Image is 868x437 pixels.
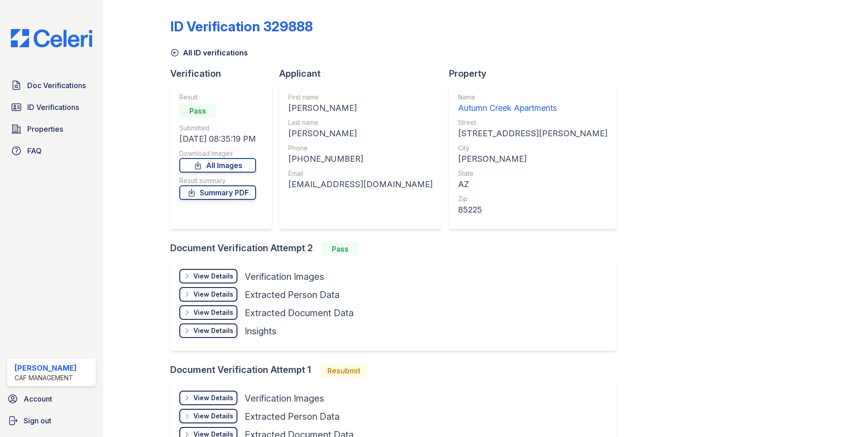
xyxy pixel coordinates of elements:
[458,102,607,114] div: Autumn Creek Apartments
[179,124,256,133] div: Submitted
[245,410,340,423] div: Extracted Person Data
[288,153,433,165] div: [PHONE_NUMBER]
[179,149,256,158] div: Download Images
[24,415,51,426] span: Sign out
[179,104,216,118] div: Pass
[288,144,433,153] div: Phone
[4,390,99,408] a: Account
[458,118,607,127] div: Street
[15,363,77,373] div: [PERSON_NAME]
[458,178,607,191] div: AZ
[170,363,624,378] div: Document Verification Attempt 1
[458,194,607,204] div: Zip
[458,153,607,165] div: [PERSON_NAME]
[458,204,607,216] div: 85225
[193,412,233,421] div: View Details
[288,169,433,178] div: Email
[193,326,233,335] div: View Details
[27,145,42,156] span: FAQ
[179,185,256,200] a: Summary PDF
[7,76,96,94] a: Doc Verifications
[193,272,233,281] div: View Details
[458,93,607,102] div: Name
[245,307,354,319] div: Extracted Document Data
[288,127,433,140] div: [PERSON_NAME]
[15,373,77,382] div: CAF Management
[179,158,256,173] a: All Images
[4,412,99,430] a: Sign out
[7,120,96,138] a: Properties
[170,67,279,80] div: Verification
[27,124,63,134] span: Properties
[179,93,256,102] div: Result
[7,142,96,160] a: FAQ
[245,325,276,338] div: Insights
[245,270,324,283] div: Verification Images
[458,169,607,178] div: State
[458,144,607,153] div: City
[193,290,233,299] div: View Details
[27,80,86,91] span: Doc Verifications
[449,67,624,80] div: Property
[24,393,52,404] span: Account
[322,242,358,256] div: Pass
[170,47,248,58] a: All ID verifications
[279,67,449,80] div: Applicant
[193,393,233,402] div: View Details
[7,98,96,116] a: ID Verifications
[458,93,607,114] a: Name Autumn Creek Apartments
[4,29,99,47] img: CE_Logo_Blue-a8612792a0a2168367f1c8372b55b34899dd931a85d93a1a3d3e32e68fde9ad4.png
[179,133,256,145] div: [DATE] 08:35:19 PM
[245,392,324,405] div: Verification Images
[458,127,607,140] div: [STREET_ADDRESS][PERSON_NAME]
[320,363,368,378] div: Resubmit
[288,93,433,102] div: First name
[170,242,624,256] div: Document Verification Attempt 2
[193,308,233,317] div: View Details
[245,288,340,301] div: Extracted Person Data
[27,102,79,113] span: ID Verifications
[179,176,256,185] div: Result summary
[170,18,313,35] div: ID Verification 329888
[288,178,433,191] div: [EMAIL_ADDRESS][DOMAIN_NAME]
[288,102,433,114] div: [PERSON_NAME]
[288,118,433,127] div: Last name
